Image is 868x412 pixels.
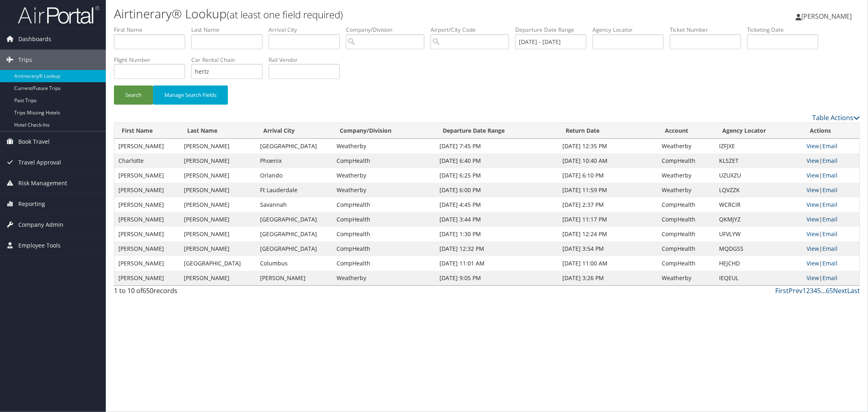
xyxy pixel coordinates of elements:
[256,139,333,153] td: [GEOGRAPHIC_DATA]
[833,286,847,295] a: Next
[142,286,153,295] span: 650
[807,142,819,150] a: View
[435,168,559,183] td: [DATE] 6:25 PM
[559,212,658,227] td: [DATE] 11:17 PM
[802,212,859,227] td: |
[826,286,833,295] a: 65
[559,256,658,271] td: [DATE] 11:00 AM
[812,113,860,122] a: Table Actions
[658,271,715,285] td: Weatherby
[18,29,51,49] span: Dashboards
[191,26,269,34] label: Last Name
[332,256,435,271] td: CompHealth
[807,201,819,208] a: View
[658,241,715,256] td: CompHealth
[807,171,819,179] a: View
[822,142,837,150] a: Email
[114,5,611,22] h1: Airtinerary® Lookup
[114,227,180,241] td: [PERSON_NAME]
[802,153,859,168] td: |
[775,286,789,295] a: First
[114,183,180,197] td: [PERSON_NAME]
[114,85,153,105] button: Search
[114,212,180,227] td: [PERSON_NAME]
[821,286,826,295] span: …
[715,183,802,197] td: LQVZZK
[822,259,837,267] a: Email
[822,201,837,208] a: Email
[180,153,256,168] td: [PERSON_NAME]
[18,50,32,70] span: Trips
[559,227,658,241] td: [DATE] 12:24 PM
[18,152,61,173] span: Travel Approval
[658,139,715,153] td: Weatherby
[114,139,180,153] td: [PERSON_NAME]
[256,271,333,285] td: [PERSON_NAME]
[810,286,813,295] a: 3
[807,186,819,194] a: View
[256,123,333,139] th: Arrival City: activate to sort column ascending
[180,271,256,285] td: [PERSON_NAME]
[847,286,860,295] a: Last
[180,168,256,183] td: [PERSON_NAME]
[256,183,333,197] td: Ft Lauderdale
[114,123,180,139] th: First Name: activate to sort column ascending
[18,131,50,152] span: Book Travel
[658,168,715,183] td: Weatherby
[114,153,180,168] td: Charlotte
[332,153,435,168] td: CompHealth
[346,26,431,34] label: Company/Division
[807,274,819,282] a: View
[658,153,715,168] td: CompHealth
[227,8,343,21] small: (at least one field required)
[332,168,435,183] td: Weatherby
[715,139,802,153] td: IZFJXE
[332,139,435,153] td: Weatherby
[593,26,670,34] label: Agency Locator
[332,123,435,139] th: Company/Division
[822,171,837,179] a: Email
[802,183,859,197] td: |
[114,286,291,300] div: 1 to 10 of records
[658,183,715,197] td: Weatherby
[658,197,715,212] td: CompHealth
[822,157,837,164] a: Email
[114,256,180,271] td: [PERSON_NAME]
[796,4,860,28] a: [PERSON_NAME]
[332,241,435,256] td: CompHealth
[802,227,859,241] td: |
[822,230,837,238] a: Email
[559,197,658,212] td: [DATE] 2:37 PM
[153,85,228,105] button: Manage Search Fields
[807,259,819,267] a: View
[802,241,859,256] td: |
[256,256,333,271] td: Columbus
[559,139,658,153] td: [DATE] 12:35 PM
[817,286,821,295] a: 5
[269,26,346,34] label: Arrival City
[332,197,435,212] td: CompHealth
[114,197,180,212] td: [PERSON_NAME]
[559,241,658,256] td: [DATE] 3:54 PM
[256,153,333,168] td: Phoenix
[807,157,819,164] a: View
[180,212,256,227] td: [PERSON_NAME]
[807,215,819,223] a: View
[822,245,837,252] a: Email
[715,123,802,139] th: Agency Locator: activate to sort column ascending
[715,271,802,285] td: IEQEUL
[180,183,256,197] td: [PERSON_NAME]
[180,256,256,271] td: [GEOGRAPHIC_DATA]
[256,212,333,227] td: [GEOGRAPHIC_DATA]
[332,212,435,227] td: CompHealth
[802,197,859,212] td: |
[191,56,269,64] label: Car Rental Chain
[559,153,658,168] td: [DATE] 10:40 AM
[180,123,256,139] th: Last Name: activate to sort column ascending
[658,256,715,271] td: CompHealth
[789,286,802,295] a: Prev
[431,26,515,34] label: Airport/City Code
[435,256,559,271] td: [DATE] 11:01 AM
[18,173,67,193] span: Risk Management
[180,241,256,256] td: [PERSON_NAME]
